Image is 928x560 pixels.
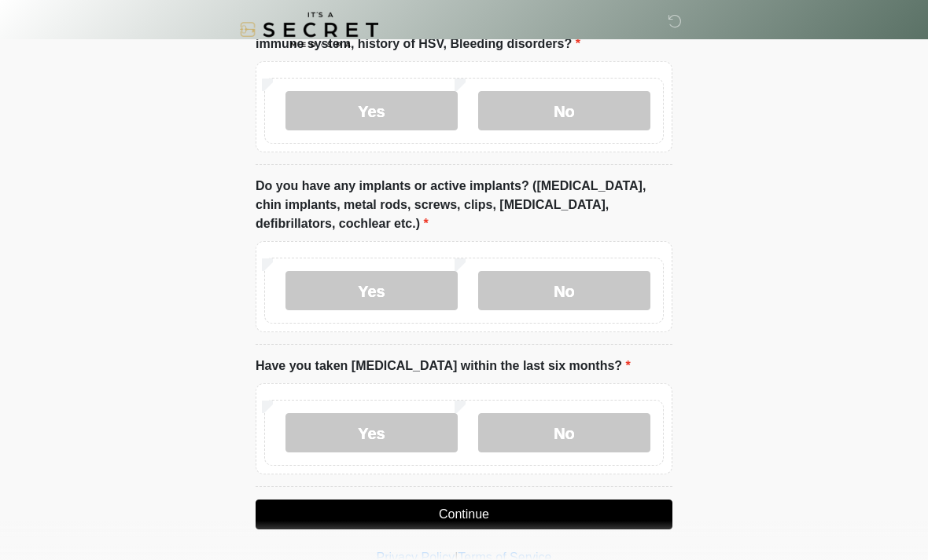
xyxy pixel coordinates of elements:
label: Do you have any implants or active implants? ([MEDICAL_DATA], chin implants, metal rods, screws, ... [256,177,672,233]
label: Yes [285,91,458,130]
label: No [478,271,650,310]
button: Continue [256,500,672,529]
label: No [478,413,650,452]
label: Yes [285,271,458,310]
label: Have you taken [MEDICAL_DATA] within the last six months? [256,357,631,375]
label: Yes [285,413,458,452]
img: It's A Secret Med Spa Logo [240,12,378,47]
label: No [478,91,650,130]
